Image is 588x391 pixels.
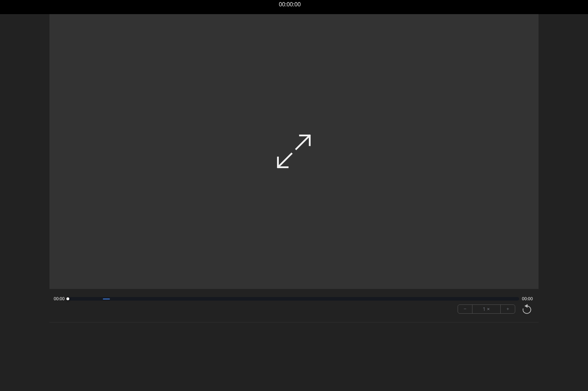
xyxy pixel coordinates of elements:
button: − [458,305,472,313]
button: + [501,305,515,313]
span: 00:00 [54,296,65,302]
div: 1 × [472,305,501,313]
a: 00:00:00 [279,0,301,8]
span: 00:00 [522,296,533,302]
